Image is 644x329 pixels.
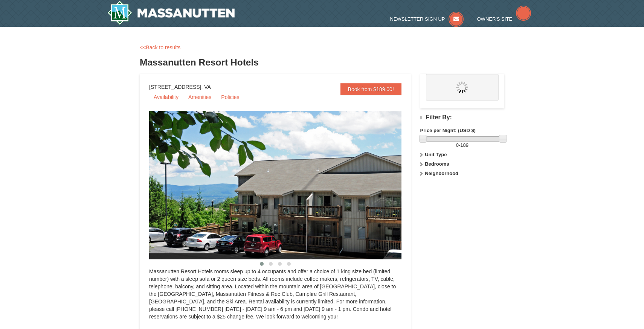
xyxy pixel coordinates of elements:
[390,16,464,22] a: Newsletter Sign Up
[420,142,504,149] label: -
[184,91,216,103] a: Amenities
[456,142,459,148] span: 0
[140,44,180,50] a: <<Back to results
[149,268,401,328] div: Massanutten Resort Hotels rooms sleep up to 4 occupants and offer a choice of 1 king size bed (li...
[420,114,504,121] h4: Filter By:
[149,111,420,259] img: 19219026-1-e3b4ac8e.jpg
[477,16,513,22] span: Owner's Site
[107,1,235,25] a: Massanutten Resort
[340,83,401,95] a: Book from $189.00!
[456,81,468,93] img: wait.gif
[477,16,531,22] a: Owner's Site
[425,161,449,167] strong: Bedrooms
[420,128,476,133] strong: Price per Night: (USD $)
[217,91,244,103] a: Policies
[107,1,235,25] img: Massanutten Resort Logo
[460,142,469,148] span: 189
[425,171,458,176] strong: Neighborhood
[425,152,447,157] strong: Unit Type
[390,16,445,22] span: Newsletter Sign Up
[149,91,183,103] a: Availability
[140,55,504,70] h3: Massanutten Resort Hotels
